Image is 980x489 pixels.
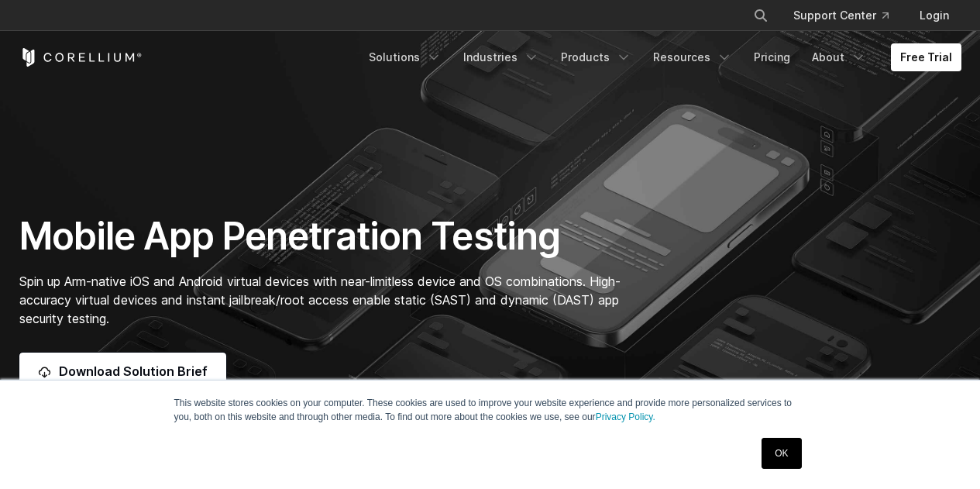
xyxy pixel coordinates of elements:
[907,2,961,29] a: Login
[19,48,143,67] a: Corellium Home
[744,43,799,71] a: Pricing
[734,2,961,29] div: Navigation Menu
[19,213,637,260] h1: Mobile App Penetration Testing
[747,2,775,29] button: Search
[552,43,641,71] a: Products
[891,43,961,71] a: Free Trial
[762,438,801,469] a: OK
[359,43,451,71] a: Solutions
[19,274,621,326] span: Spin up Arm-native iOS and Android virtual devices with near-limitless device and OS combinations...
[596,412,655,422] a: Privacy Policy.
[781,2,901,29] a: Support Center
[359,43,961,71] div: Navigation Menu
[19,353,226,390] a: Download Solution Brief
[644,43,741,71] a: Resources
[59,362,208,381] span: Download Solution Brief
[803,43,875,71] a: About
[454,43,548,71] a: Industries
[174,396,806,424] p: This website stores cookies on your computer. These cookies are used to improve your website expe...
